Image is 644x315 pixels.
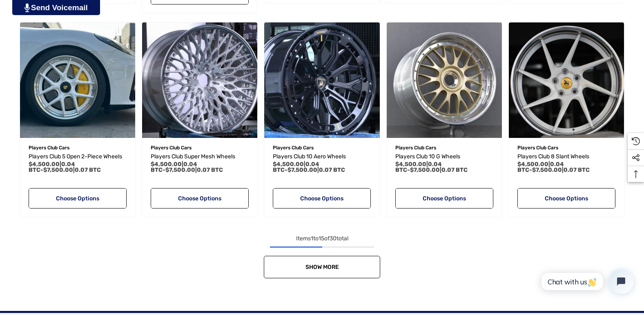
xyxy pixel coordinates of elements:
p: Players Club Cars [29,142,127,153]
span: $4,500.00 | - $7,500.00 | [517,161,590,173]
span: 0.07 BTC [564,166,590,173]
nav: pagination [16,234,628,278]
img: Players Club Super Mesh 2-Piece Forged Wheels [142,22,257,138]
span: 0.04 BTC [517,161,564,173]
a: Players Club 10 G Wheels,Price range from $4,500.00 to $7,500.00 [395,152,493,162]
span: 0.04 BTC [29,161,75,173]
span: 1 [311,235,313,242]
span: 0.04 BTC [273,161,319,173]
img: Players Club 8 Slant 2-Piece Forged Wheels [509,22,624,138]
a: Players Club 10 Aero Wheels,Price range from $4,500.00 to $7,500.00 [264,22,379,138]
p: Players Club Cars [395,142,493,153]
span: Show More [305,264,339,271]
span: $4,500.00 | - $7,500.00 | [151,161,223,173]
span: 0.07 BTC [75,166,101,173]
span: 0.07 BTC [441,166,468,173]
span: Players Club 5 Open 2-Piece Wheels [29,153,122,160]
a: Choose Options [273,188,371,209]
span: Players Club 10 G Wheels [395,153,460,160]
a: Players Club Super Mesh Wheels,Price range from $4,500.00 to $7,500.00 [142,22,257,138]
span: $4,500.00 | - $7,500.00 | [29,161,101,173]
img: Players Club 5 Open 2-Piece Wheels [20,22,135,138]
iframe: Tidio Chat [533,262,640,301]
span: 0.04 BTC [151,161,197,173]
svg: Top [628,170,644,178]
a: Players Club 5 Open 2-Piece Wheels,Price range from $4,500.00 to $7,500.00 [20,22,135,138]
span: 15 [319,235,324,242]
a: Players Club Super Mesh Wheels,Price range from $4,500.00 to $7,500.00 [151,152,249,162]
a: Choose Options [395,188,493,209]
span: 30 [330,235,336,242]
span: 0.04 BTC [395,161,442,173]
span: $4,500.00 | - $7,500.00 | [273,161,345,173]
span: 0.07 BTC [319,166,345,173]
a: Players Club 8 Slant Wheels,Price range from $4,500.00 to $7,500.00 [509,22,624,138]
a: Players Club 10 Aero Wheels,Price range from $4,500.00 to $7,500.00 [273,152,371,162]
span: Players Club 8 Slant Wheels [517,153,589,160]
a: Show More [264,256,380,278]
span: Players Club Super Mesh Wheels [151,153,235,160]
span: $4,500.00 | - $7,500.00 | [395,161,468,173]
a: Players Club 5 Open 2-Piece Wheels,Price range from $4,500.00 to $7,500.00 [29,152,127,162]
a: Choose Options [29,188,127,209]
div: Items to of total [16,234,628,244]
img: Players Club 10 G 2-Piece Forged Wheels [387,22,502,138]
span: 0.07 BTC [197,166,223,173]
p: Players Club Cars [273,142,371,153]
p: Players Club Cars [517,142,615,153]
a: Players Club 10 G Wheels,Price range from $4,500.00 to $7,500.00 [387,22,502,138]
svg: Social Media [632,154,640,162]
span: Players Club 10 Aero Wheels [273,153,346,160]
svg: Recently Viewed [632,137,640,145]
a: Choose Options [151,188,249,209]
img: PjwhLS0gR2VuZXJhdG9yOiBHcmF2aXQuaW8gLS0+PHN2ZyB4bWxucz0iaHR0cDovL3d3dy53My5vcmcvMjAwMC9zdmciIHhtb... [25,3,30,12]
a: Choose Options [517,188,615,209]
p: Players Club Cars [151,142,249,153]
img: Players Club 10 Aero 2-Piece Forged Wheels [264,22,379,138]
a: Players Club 8 Slant Wheels,Price range from $4,500.00 to $7,500.00 [517,152,615,162]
